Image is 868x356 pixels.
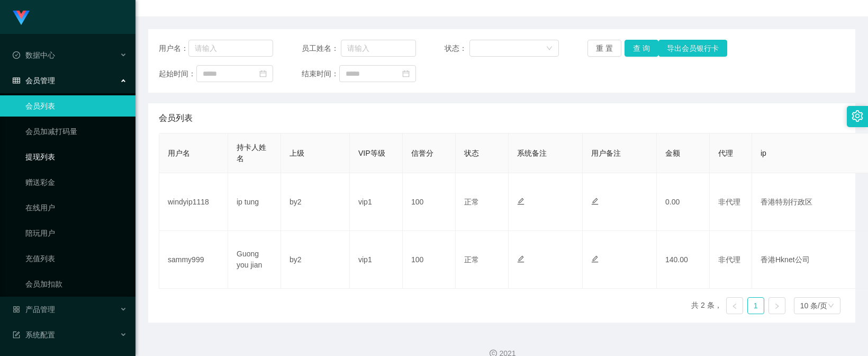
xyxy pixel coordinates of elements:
td: ip tung [228,173,281,231]
span: 正常 [464,255,479,264]
i: 图标: edit [591,198,599,205]
td: by2 [281,231,350,289]
span: VIP等级 [358,149,385,157]
span: 非代理 [718,255,740,264]
td: 0.00 [657,173,710,231]
span: 数据中心 [13,51,55,59]
span: 用户名 [168,149,190,157]
a: 提现列表 [25,146,127,167]
li: 上一页 [726,297,743,314]
span: 会员列表 [159,112,193,124]
span: 员工姓名： [302,43,341,54]
i: 图标: appstore-o [13,306,20,313]
i: 图标: table [13,77,20,84]
a: 会员加扣款 [25,273,127,295]
span: ip [761,149,766,157]
span: 金额 [665,149,680,157]
a: 充值列表 [25,248,127,269]
span: 状态： [445,43,469,54]
span: 起始时间： [159,68,196,79]
i: 图标: down [546,45,553,52]
td: 140.00 [657,231,710,289]
i: 图标: edit [517,255,525,263]
i: 图标: calendar [259,70,267,77]
i: 图标: edit [517,198,525,205]
span: 正常 [464,198,479,206]
i: 图标: down [828,302,834,310]
span: 系统配置 [13,331,55,339]
i: 图标: form [13,331,20,339]
td: 100 [403,173,456,231]
a: 赠送彩金 [25,172,127,193]
span: 信誉分 [411,149,433,157]
button: 重 置 [587,40,621,57]
span: 产品管理 [13,305,55,314]
span: 非代理 [718,198,740,206]
a: 会员加减打码量 [25,121,127,142]
i: 图标: calendar [402,70,410,77]
div: 10 条/页 [800,298,827,314]
span: 用户名： [159,43,188,54]
span: 会员管理 [13,76,55,85]
span: 用户备注 [591,149,621,157]
i: 图标: left [731,303,738,309]
td: by2 [281,173,350,231]
td: Guong you jian [228,231,281,289]
i: 图标: right [774,303,780,309]
a: 会员列表 [25,95,127,117]
span: 上级 [290,149,304,157]
li: 下一页 [768,297,785,314]
td: vip1 [350,173,403,231]
td: 100 [403,231,456,289]
input: 请输入 [341,40,416,57]
input: 请输入 [188,40,273,57]
i: 图标: setting [852,110,863,122]
button: 导出会员银行卡 [658,40,727,57]
a: 陪玩用户 [25,222,127,244]
td: vip1 [350,231,403,289]
span: 代理 [718,149,733,157]
span: 状态 [464,149,479,157]
span: 持卡人姓名 [237,143,266,163]
a: 在线用户 [25,197,127,218]
i: 图标: edit [591,255,599,263]
li: 共 2 条， [691,297,722,314]
span: 结束时间： [302,68,339,79]
td: windyip1118 [159,173,228,231]
button: 查 询 [625,40,658,57]
td: sammy999 [159,231,228,289]
i: 图标: check-circle-o [13,51,20,59]
span: 系统备注 [517,149,547,157]
a: 1 [748,298,764,314]
img: logo.9652507e.png [13,11,30,25]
